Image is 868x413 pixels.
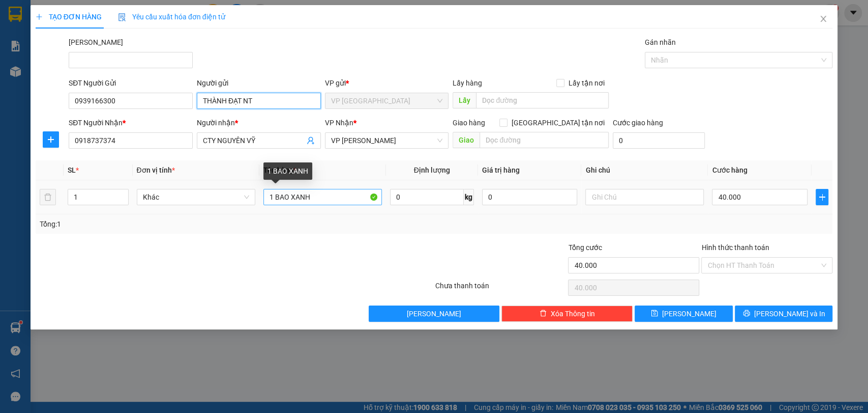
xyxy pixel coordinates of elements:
label: Gán nhãn [645,38,676,46]
span: printer [743,310,750,318]
span: Giao hàng [453,119,485,127]
label: Mã ĐH [69,38,123,46]
span: [PERSON_NAME] và In [754,308,825,319]
label: Cước giao hàng [613,119,663,127]
div: Chưa thanh toán [434,280,567,298]
span: plus [816,193,828,201]
div: VP gửi [325,77,449,89]
input: Dọc đường [480,132,609,148]
span: Yêu cầu xuất hóa đơn điện tử [118,13,225,21]
label: Hình thức thanh toán [701,243,769,252]
span: Lấy tận nơi [564,77,609,89]
span: kg [464,189,474,205]
span: close [819,15,827,23]
span: Đơn vị tính [137,166,175,174]
div: SĐT Người Nhận [69,117,193,128]
span: VP Nha Trang [331,93,443,108]
span: Giá trị hàng [482,166,520,174]
input: VD: Bàn, Ghế [263,189,382,205]
span: user-add [307,136,315,145]
div: Người gửi [197,77,321,89]
div: SĐT Người Gửi [69,77,193,89]
button: delete [40,189,56,205]
input: 0 [482,189,578,205]
span: delete [540,310,547,318]
span: [PERSON_NAME] [662,308,716,319]
div: Người nhận [197,117,321,128]
span: SL [68,166,76,174]
input: Mã ĐH [69,52,193,68]
span: VP Phan Thiết [331,133,443,148]
span: [PERSON_NAME] [407,308,461,319]
span: Khác [143,189,249,205]
button: plus [43,131,59,148]
div: Tổng: 1 [40,218,336,230]
button: save[PERSON_NAME] [635,306,732,322]
span: Giao [453,132,480,148]
span: [GEOGRAPHIC_DATA] tận nơi [507,117,609,128]
input: Cước giao hàng [613,132,705,149]
button: Close [809,5,837,34]
img: icon [118,13,126,21]
span: plus [43,135,58,144]
span: TẠO ĐƠN HÀNG [36,13,102,21]
div: 1 BAO XANH [263,162,312,180]
input: Dọc đường [476,92,609,108]
span: save [651,310,658,318]
span: Lấy hàng [453,79,482,87]
span: Lấy [453,92,476,108]
button: printer[PERSON_NAME] và In [735,306,832,322]
span: plus [36,13,43,20]
th: Ghi chú [581,160,708,180]
button: [PERSON_NAME] [369,306,500,322]
span: Tổng cước [568,243,602,252]
span: VP Nhận [325,119,353,127]
span: Định lượng [414,166,450,174]
button: plus [816,189,828,205]
button: deleteXóa Thông tin [501,306,633,322]
input: Ghi Chú [585,189,704,205]
span: Xóa Thông tin [551,308,595,319]
span: Cước hàng [712,166,747,174]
